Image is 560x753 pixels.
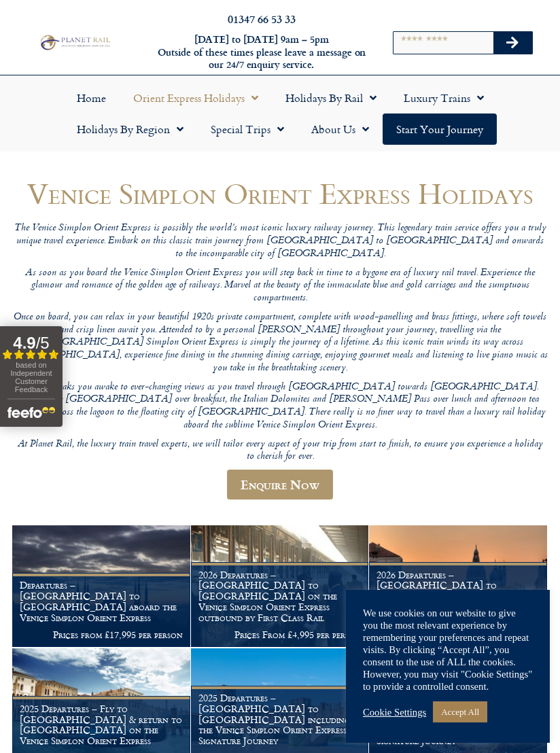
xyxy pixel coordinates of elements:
[363,607,533,693] div: We use cookies on our website to give you the most relevant experience by remembering your prefer...
[12,438,548,463] p: At Planet Rail, the luxury train travel experts, we will tailor every aspect of your trip from st...
[390,82,497,113] a: Luxury Trains
[198,693,362,746] h1: 2025 Departures – [GEOGRAPHIC_DATA] to [GEOGRAPHIC_DATA] including the Venice Simplon Orient Expr...
[272,82,390,113] a: Holidays by Rail
[363,706,426,718] a: Cookie Settings
[12,177,548,209] h1: Venice Simplon Orient Express Holidays
[383,113,497,145] a: Start your Journey
[369,525,548,648] a: 2026 Departures – [GEOGRAPHIC_DATA] to [GEOGRAPHIC_DATA] on the Venice Simplon Orient Express – S...
[493,32,533,54] button: Search
[120,82,272,113] a: Orient Express Holidays
[20,580,183,623] h1: Departures – [GEOGRAPHIC_DATA] to [GEOGRAPHIC_DATA] aboard the Venice Simplon Orient Express
[298,113,383,145] a: About Us
[12,381,548,432] p: As day breaks you awake to ever-changing views as you travel through [GEOGRAPHIC_DATA] towards [G...
[153,33,370,71] h6: [DATE] to [DATE] 9am – 5pm Outside of these times please leave a message on our 24/7 enquiry serv...
[227,470,333,500] a: Enquire Now
[377,693,540,746] h1: 2025 Departures – [GEOGRAPHIC_DATA] to [GEOGRAPHIC_DATA] including the Venice Simplon Orient Expr...
[12,267,548,305] p: As soon as you board the Venice Simplon Orient Express you will step back in time to a bygone era...
[12,222,548,260] p: The Venice Simplon Orient Express is possibly the world’s most iconic luxury railway journey. Thi...
[20,703,183,746] h1: 2025 Departures – Fly to [GEOGRAPHIC_DATA] & return to [GEOGRAPHIC_DATA] on the Venice Simplon Or...
[433,701,487,722] a: Accept All
[197,113,298,145] a: Special Trips
[198,629,362,640] p: Prices From £4,995 per person
[198,570,362,623] h1: 2026 Departures – [GEOGRAPHIC_DATA] to [GEOGRAPHIC_DATA] on the Venice Simplon Orient Express out...
[63,82,120,113] a: Home
[377,570,540,623] h1: 2026 Departures – [GEOGRAPHIC_DATA] to [GEOGRAPHIC_DATA] on the Venice Simplon Orient Express – S...
[12,525,191,648] a: Departures – [GEOGRAPHIC_DATA] to [GEOGRAPHIC_DATA] aboard the Venice Simplon Orient Express Pric...
[20,629,183,640] p: Prices from £17,995 per person
[369,525,547,647] img: Orient Express Special Venice compressed
[191,525,370,648] a: 2026 Departures – [GEOGRAPHIC_DATA] to [GEOGRAPHIC_DATA] on the Venice Simplon Orient Express out...
[228,11,296,27] a: 01347 66 53 33
[37,33,112,52] img: Planet Rail Train Holidays Logo
[12,311,548,374] p: Once on board, you can relax in your beautiful 1920s private compartment, complete with wood-pane...
[7,82,553,145] nav: Menu
[63,113,197,145] a: Holidays by Region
